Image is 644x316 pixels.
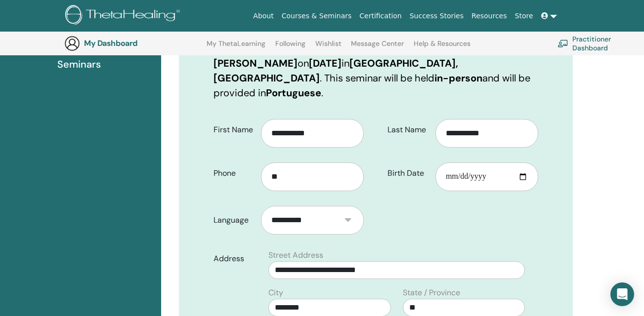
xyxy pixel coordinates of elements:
[249,7,277,25] a: About
[511,7,537,25] a: Store
[268,287,283,299] label: City
[214,41,538,100] p: You are registering for on in . This seminar will be held and will be provided in .
[355,7,405,25] a: Certification
[406,7,468,25] a: Success Stories
[380,120,435,139] label: Last Name
[278,7,356,25] a: Courses & Seminars
[468,7,511,25] a: Resources
[57,42,153,72] span: Completed Seminars
[266,86,321,99] b: Portuguese
[403,287,460,299] label: State / Province
[414,39,471,55] a: Help & Resources
[315,39,342,55] a: Wishlist
[380,164,435,183] label: Birth Date
[268,249,323,261] label: Street Address
[434,72,482,84] b: in-person
[206,249,263,268] label: Address
[206,211,261,230] label: Language
[309,57,342,70] b: [DATE]
[207,39,265,55] a: My ThetaLearning
[206,120,261,139] label: First Name
[610,282,634,306] div: Open Intercom Messenger
[65,5,183,27] img: logo.png
[275,39,305,55] a: Following
[558,33,641,54] a: Practitioner Dashboard
[351,39,404,55] a: Message Center
[214,57,458,84] b: [GEOGRAPHIC_DATA], [GEOGRAPHIC_DATA]
[64,36,80,51] img: generic-user-icon.jpg
[206,164,261,183] label: Phone
[214,42,390,70] b: Love of Self with [PERSON_NAME]
[84,39,183,48] h3: My Dashboard
[558,39,568,47] img: chalkboard-teacher.svg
